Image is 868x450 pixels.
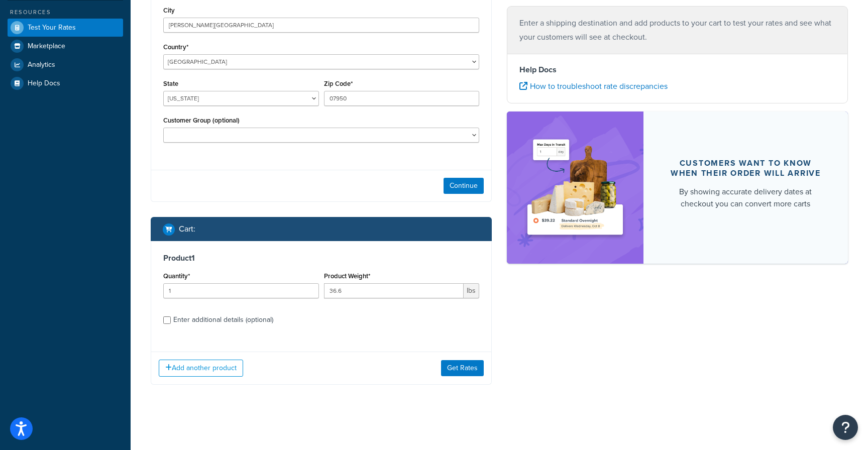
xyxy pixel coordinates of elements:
div: Resources [8,8,123,17]
button: Open Resource Center [833,415,858,440]
p: Enter a shipping destination and add products to your cart to test your rates and see what your c... [519,16,835,44]
span: Analytics [28,61,55,69]
input: Enter additional details (optional) [163,316,171,324]
input: 0.00 [324,283,464,298]
label: City [163,7,175,14]
label: Quantity* [163,272,190,280]
label: Country* [163,43,188,51]
span: Marketplace [28,42,65,51]
a: Help Docs [8,74,123,92]
div: By showing accurate delivery dates at checkout you can convert more carts [668,186,824,210]
label: Product Weight* [324,272,370,280]
button: Add another product [159,360,243,377]
a: Marketplace [8,37,123,55]
input: 0.0 [163,283,319,298]
h3: Product 1 [163,253,479,263]
button: Get Rates [441,360,484,376]
label: State [163,80,178,87]
span: Test Your Rates [28,24,76,32]
a: Test Your Rates [8,19,123,37]
a: How to troubleshoot rate discrepancies [519,80,668,92]
h2: Cart : [179,224,195,234]
button: Continue [444,178,484,194]
label: Customer Group (optional) [163,117,240,124]
div: Customers want to know when their order will arrive [668,158,824,178]
span: Help Docs [28,79,60,88]
h4: Help Docs [519,64,835,76]
a: Analytics [8,56,123,74]
span: lbs [464,283,479,298]
label: Zip Code* [324,80,353,87]
div: Enter additional details (optional) [173,313,273,327]
img: feature-image-ddt-36eae7f7280da8017bfb280eaccd9c446f90b1fe08728e4019434db127062ab4.png [522,127,628,248]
